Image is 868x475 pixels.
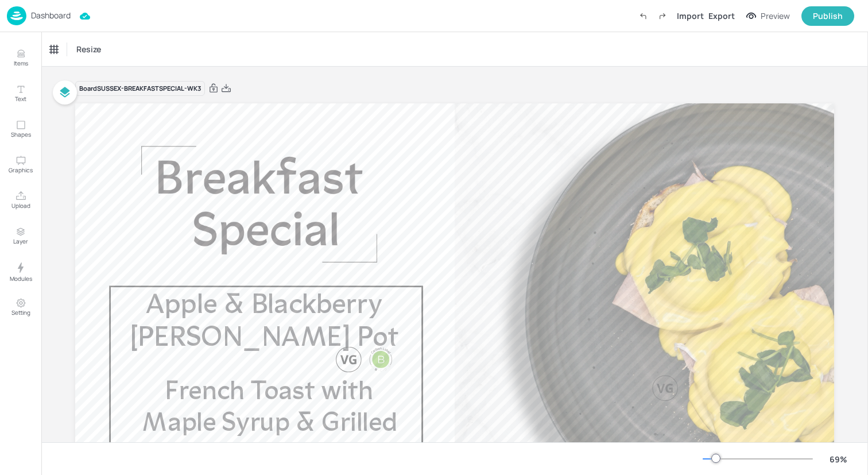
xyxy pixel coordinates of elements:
[633,6,653,26] label: Undo (Ctrl + Z)
[75,81,205,96] div: Board SUSSEX-BREAKFASTSPECIAL-WK3
[31,11,71,20] p: Dashboard
[824,453,852,465] div: 69 %
[142,380,397,469] span: French Toast with Maple Syrup & Grilled Bacon
[677,10,704,22] div: Import
[653,6,672,26] label: Redo (Ctrl + Y)
[761,10,790,22] div: Preview
[708,10,735,22] div: Export
[813,10,843,22] div: Publish
[739,7,797,25] button: Preview
[130,292,398,353] span: Apple & Blackberry [PERSON_NAME] Pot
[801,6,854,26] button: Publish
[74,43,103,55] span: Resize
[7,6,26,25] img: logo-86c26b7e.jpg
